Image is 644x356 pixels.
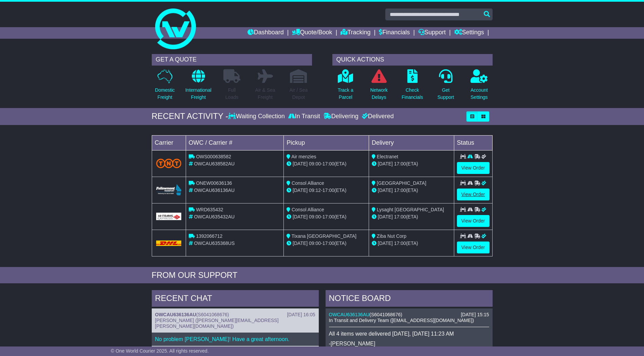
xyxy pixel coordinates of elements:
p: International Freight [185,87,211,101]
p: Air & Sea Freight [255,87,275,101]
a: Financials [379,27,410,39]
span: WRD635432 [196,207,223,212]
a: View Order [457,162,490,174]
div: [DATE] 16:05 [287,312,315,318]
a: View Order [457,215,490,227]
div: QUICK ACTIONS [332,54,493,66]
span: 17:00 [394,161,406,166]
a: OWCAU636136AU [155,312,196,317]
p: No problem [PERSON_NAME]! Have a great afternoon. [155,336,315,342]
span: OWCAU636136AU [194,188,235,193]
td: OWC / Carrier # [186,135,284,150]
span: S6041068676 [371,312,401,317]
div: (ETA) [372,160,451,167]
a: Support [418,27,446,39]
p: All 4 items were delivered [DATE], [DATE] 11:23 AM [329,331,489,337]
div: Delivered [360,113,394,120]
div: NOTICE BOARD [326,290,493,308]
span: [DATE] [293,214,308,219]
span: [DATE] [378,161,393,166]
a: CheckFinancials [401,69,423,105]
td: Pickup [284,135,369,150]
div: - (ETA) [287,240,366,247]
span: 17:00 [394,214,406,219]
span: In Transit and Delivery Team ([EMAIL_ADDRESS][DOMAIN_NAME]) [329,318,474,323]
p: Network Delays [370,87,387,101]
img: GetCarrierServiceLogo [156,213,182,220]
span: Tixana [GEOGRAPHIC_DATA] [292,233,356,239]
img: TNT_Domestic.png [156,159,182,168]
span: Lysaght [GEOGRAPHIC_DATA] [377,207,444,212]
p: Domestic Freight [155,87,174,101]
div: FROM OUR SUPPORT [152,270,493,280]
a: NetworkDelays [370,69,388,105]
a: Track aParcel [337,69,354,105]
span: 09:00 [309,214,321,219]
span: [DATE] [378,214,393,219]
span: OWS000638582 [196,154,231,159]
span: © One World Courier 2025. All rights reserved. [111,348,209,354]
span: 17:00 [323,214,334,219]
div: (ETA) [372,187,451,194]
span: Consol Alliance [292,180,324,186]
span: [DATE] [293,241,308,246]
div: Waiting Collection [228,113,286,120]
a: Tracking [341,27,370,39]
span: [DATE] [293,161,308,166]
span: [DATE] [378,188,393,193]
div: Delivering [322,113,360,120]
span: 17:00 [394,241,406,246]
span: 1392066712 [196,233,222,239]
span: Electranet [377,154,398,159]
div: ( ) [155,312,315,318]
p: Account Settings [471,87,488,101]
span: Air menzies [291,154,316,159]
a: AccountSettings [470,69,488,105]
div: - (ETA) [287,160,366,167]
span: 17:00 [323,188,334,193]
a: OWCAU636136AU [329,312,370,317]
span: 09:00 [309,241,321,246]
span: OWCAU635432AU [194,214,235,219]
span: S6041068676 [198,312,227,317]
span: Ziba Nut Corp [377,233,406,239]
p: Get Support [437,87,454,101]
p: Air / Sea Depot [290,87,308,101]
a: View Order [457,242,490,253]
a: DomesticFreight [154,69,175,105]
p: Check Financials [402,87,423,101]
p: Full Loads [223,87,240,101]
div: In Transit [287,113,322,120]
div: (ETA) [372,240,451,247]
td: Delivery [369,135,454,150]
span: 17:00 [394,188,406,193]
span: [DATE] [378,241,393,246]
a: Settings [454,27,484,39]
a: Quote/Book [292,27,332,39]
div: ( ) [329,312,489,318]
span: Consol Alliance [292,207,324,212]
span: 17:00 [323,241,334,246]
span: [GEOGRAPHIC_DATA] [377,180,426,186]
span: [DATE] [293,188,308,193]
a: InternationalFreight [185,69,212,105]
span: 09:12 [309,188,321,193]
a: View Order [457,189,490,200]
a: Dashboard [247,27,284,39]
span: 09:00 [309,161,321,166]
div: RECENT ACTIVITY - [152,111,228,121]
img: Followmont_Transport.png [156,184,182,196]
img: DHL.png [156,241,182,246]
span: OWCAU638582AU [194,161,235,166]
a: GetSupport [437,69,454,105]
span: OWCAU635368US [194,241,235,246]
p: -[PERSON_NAME] [329,340,489,347]
td: Status [454,135,492,150]
div: - (ETA) [287,213,366,220]
td: Carrier [152,135,186,150]
div: RECENT CHAT [152,290,319,308]
div: GET A QUOTE [152,54,312,66]
div: - (ETA) [287,187,366,194]
span: [PERSON_NAME] ([PERSON_NAME][EMAIL_ADDRESS][PERSON_NAME][DOMAIN_NAME]) [155,318,279,329]
div: (ETA) [372,213,451,220]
